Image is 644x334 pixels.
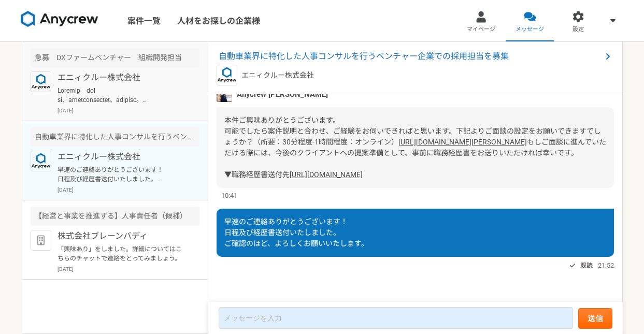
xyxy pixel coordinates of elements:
div: 急募 DXファームベンチャー 組織開発担当 [31,48,199,67]
button: 送信 [578,308,612,329]
span: 21:52 [598,260,614,270]
p: エニィクルー株式会社 [58,151,185,163]
span: 既読 [580,259,593,272]
div: 自動車業界に特化した人事コンサルを行うベンチャー企業での採用担当を募集 [31,127,199,147]
img: default_org_logo-42cde973f59100197ec2c8e796e4974ac8490bb5b08a0eb061ff975e4574aa76.png [31,230,51,251]
a: [URL][DOMAIN_NAME] [290,170,363,179]
p: エニィクルー株式会社 [241,70,314,81]
p: [DATE] [58,265,199,273]
a: [URL][DOMAIN_NAME][PERSON_NAME] [398,138,527,146]
p: [DATE] [58,107,199,114]
span: 10:41 [221,191,237,200]
p: エニィクルー株式会社 [58,71,185,84]
span: メッセージ [516,25,544,34]
span: マイページ [467,25,495,34]
span: 本件ご興味ありがとうございます。 可能でしたら案件説明と合わせ、ご経験をお伺いできればと思います。下記よりご面談の設定をお願いできますでしょうか？（所要：30分程度-1時間程度：オンライン） [224,116,601,146]
span: 設定 [573,25,584,34]
img: 8DqYSo04kwAAAAASUVORK5CYII= [21,11,98,27]
p: 「興味あり」をしました。詳細についてはこちらのチャットで連絡をとってみましょう。 [58,244,185,263]
div: 【経営と事業を推進する】人事責任者（候補） [31,207,199,226]
span: もしご面談に進んでいただける際には、今後のクライアントへの提案準備として、事前に職務経歴書をお送りいただければ幸いです。 ▼職務経歴書送付先 [224,138,606,179]
p: 早速のご連絡ありがとうございます！ 日程及び経歴書送付いたしました。 ご確認のほど、よろしくお願いいたします。 [58,165,185,184]
span: 自動車業界に特化した人事コンサルを行うベンチャー企業での採用担当を募集 [219,50,602,63]
img: logo_text_blue_01.png [31,151,51,171]
img: logo_text_blue_01.png [31,71,51,92]
span: 早速のご連絡ありがとうございます！ 日程及び経歴書送付いたしました。 ご確認のほど、よろしくお願いいたします。 [224,217,368,248]
img: logo_text_blue_01.png [217,65,237,85]
p: [DATE] [58,186,199,194]
p: 株式会社ブレーンバディ [58,230,185,242]
p: Loremip dol si、ametconsectet、adipisc。 E1：seddoeiusmodtemporincididuntutlaboreetdo、ma・al・enimadmin... [58,86,185,105]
